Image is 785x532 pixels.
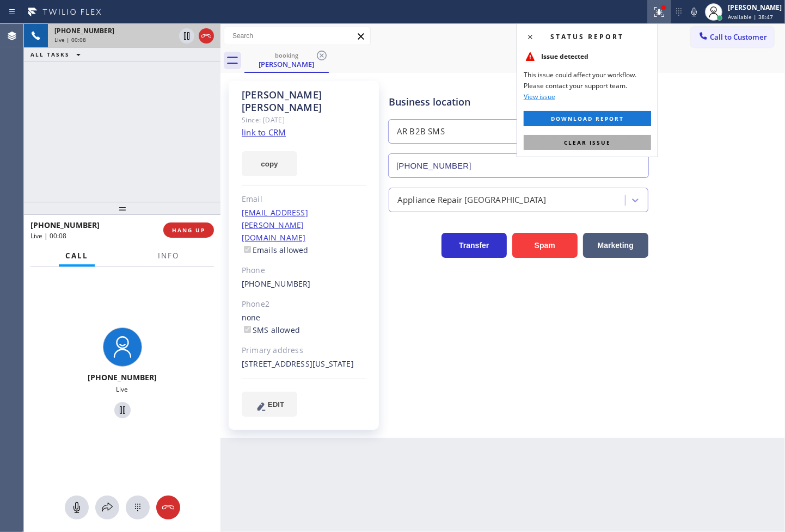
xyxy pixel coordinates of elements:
[242,344,366,357] div: Primary address
[179,28,194,44] button: Hold Customer
[242,127,286,138] a: link to CRM
[65,251,88,261] span: Call
[54,36,86,44] span: Live | 00:08
[242,298,366,311] div: Phone2
[199,28,214,44] button: Hang up
[158,251,179,261] span: Info
[397,126,445,138] div: AR B2B SMS
[242,207,308,243] a: [EMAIL_ADDRESS][PERSON_NAME][DOMAIN_NAME]
[242,89,366,114] div: [PERSON_NAME] [PERSON_NAME]
[54,26,114,35] span: [PHONE_NUMBER]
[88,372,157,382] span: [PHONE_NUMBER]
[686,4,702,20] button: Mute
[224,27,370,45] input: Search
[30,231,66,240] span: Live | 00:08
[728,13,773,21] span: Available | 38:47
[59,245,95,267] button: Call
[65,496,89,519] button: Mute
[242,392,297,417] button: EDIT
[583,233,648,258] button: Marketing
[24,48,91,61] button: ALL TASKS
[126,496,150,519] button: Open dialpad
[242,312,366,337] div: none
[246,51,328,59] div: booking
[728,3,782,12] div: [PERSON_NAME]
[172,226,205,234] span: HANG UP
[242,279,311,289] a: [PHONE_NUMBER]
[246,48,328,72] div: Bob Roadruck
[242,325,300,335] label: SMS allowed
[30,220,100,230] span: [PHONE_NUMBER]
[244,326,251,333] input: SMS allowed
[441,233,507,258] button: Transfer
[156,496,180,519] button: Hang up
[242,114,366,126] div: Since: [DATE]
[242,151,297,176] button: copy
[242,264,366,277] div: Phone
[389,95,648,109] div: Business location
[397,194,547,206] div: Appliance Repair [GEOGRAPHIC_DATA]
[95,496,119,519] button: Open directory
[114,402,131,418] button: Hold Customer
[242,358,366,370] div: [STREET_ADDRESS][US_STATE]
[710,32,767,42] span: Call to Customer
[691,27,774,47] button: Call to Customer
[242,193,366,206] div: Email
[244,246,251,253] input: Emails allowed
[388,153,649,178] input: Phone Number
[30,51,70,58] span: ALL TASKS
[246,59,328,69] div: [PERSON_NAME]
[116,385,128,394] span: Live
[268,400,284,409] span: EDIT
[242,245,309,255] label: Emails allowed
[151,245,186,267] button: Info
[163,222,214,238] button: HANG UP
[512,233,578,258] button: Spam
